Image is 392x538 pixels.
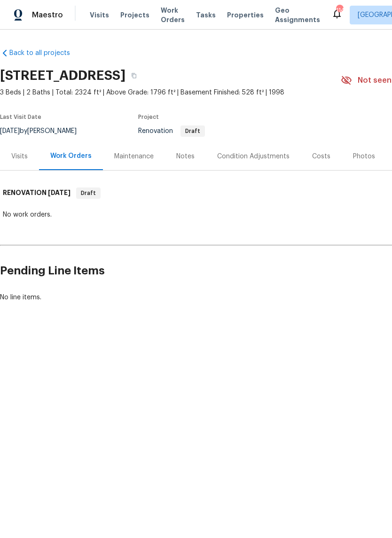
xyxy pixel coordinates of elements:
[125,67,142,84] button: Copy Address
[275,6,320,24] span: Geo Assignments
[196,12,216,18] span: Tasks
[77,188,100,198] span: Draft
[50,151,92,161] div: Work Orders
[90,10,109,20] span: Visits
[11,152,28,161] div: Visits
[181,128,204,134] span: Draft
[138,128,205,134] span: Renovation
[336,6,343,15] div: 114
[161,6,185,24] span: Work Orders
[120,10,149,20] span: Projects
[48,189,71,196] span: [DATE]
[312,152,330,161] div: Costs
[353,152,375,161] div: Photos
[176,152,195,161] div: Notes
[227,10,264,20] span: Properties
[3,187,71,199] h6: RENOVATION
[138,114,159,120] span: Project
[217,152,290,161] div: Condition Adjustments
[114,152,154,161] div: Maintenance
[32,10,63,20] span: Maestro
